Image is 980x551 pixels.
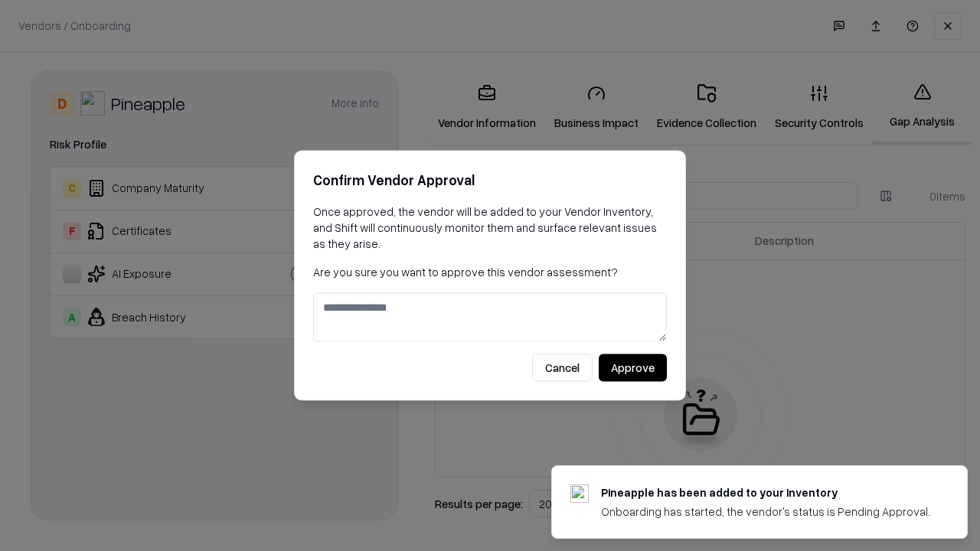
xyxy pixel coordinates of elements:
button: Approve [599,354,667,382]
div: Onboarding has started, the vendor's status is Pending Approval. [601,504,930,520]
button: Cancel [532,354,593,382]
img: pineappleenergy.com [570,484,589,503]
p: Are you sure you want to approve this vendor assessment? [313,264,667,280]
h2: Confirm Vendor Approval [313,169,667,191]
p: Once approved, the vendor will be added to your Vendor Inventory, and Shift will continuously mon... [313,204,667,252]
div: Pineapple has been added to your inventory [601,484,930,500]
